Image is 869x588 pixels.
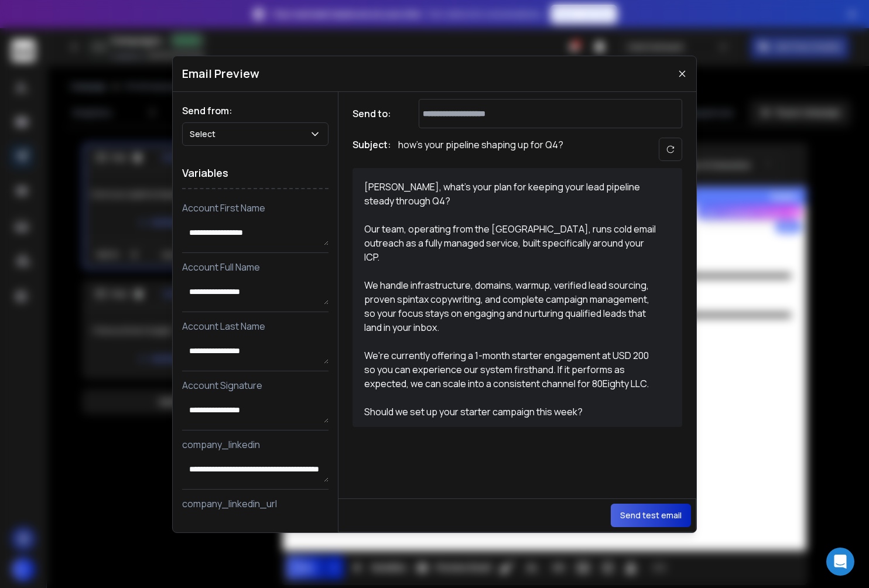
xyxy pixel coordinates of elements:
p: Account Full Name [182,260,329,274]
h1: Send from: [182,104,329,118]
p: company_linkedin_url [182,497,329,511]
h1: Subject: [353,138,391,161]
div: Open Intercom Messenger [826,548,854,576]
p: Select [190,128,220,140]
p: Account First Name [182,201,329,215]
p: how's your pipeline shaping up for Q4? [398,138,563,161]
h1: Send to: [353,107,399,121]
h1: Variables [182,158,329,189]
button: Send test email [611,504,691,527]
p: company_linkedin [182,437,329,452]
h1: Email Preview [182,66,259,82]
div: [PERSON_NAME], what’s your plan for keeping your lead pipeline steady through Q4? Our team, opera... [364,180,657,415]
p: Account Last Name [182,319,329,333]
p: Account Signature [182,378,329,392]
